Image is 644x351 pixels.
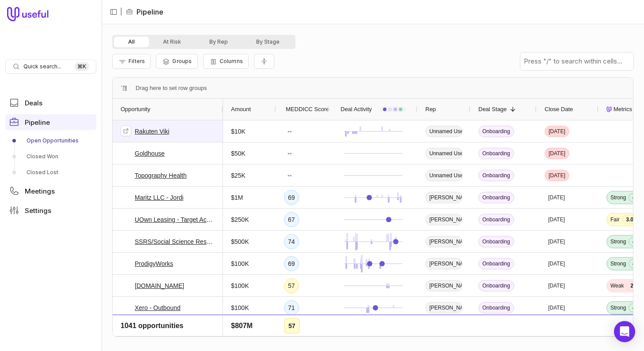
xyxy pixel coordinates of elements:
a: Goldhouse [135,148,165,159]
button: Collapse sidebar [107,5,120,19]
span: Quick search... [23,63,61,70]
span: Onboarding [478,148,514,159]
button: Collapse all rows [254,54,274,69]
span: [PERSON_NAME] [425,302,462,314]
span: Onboarding [478,258,514,269]
div: 69 [284,190,299,205]
span: 4.0 [629,259,644,268]
div: Pipeline submenu [5,134,96,179]
span: Groups [172,58,192,64]
span: $25K [231,170,246,181]
span: Strong [610,326,626,333]
span: Deal Activity [341,104,372,115]
span: Onboarding [478,170,514,181]
time: [DATE] [548,326,565,333]
span: Meetings [25,188,55,194]
span: Unnamed User [425,170,462,181]
span: $1M [231,192,243,203]
a: Open Opportunities [5,134,96,148]
span: [PERSON_NAME] [425,236,462,247]
a: Deals [5,95,96,111]
a: Xero - Outbound [135,302,181,313]
a: ProdigyWorks [135,258,173,269]
span: $250K [231,214,249,225]
div: 67 [284,212,299,227]
span: $100K [231,302,249,313]
span: Onboarding [478,214,514,225]
span: Strong [610,304,626,311]
time: [DATE] [549,128,565,135]
a: Closed Won [5,149,96,164]
span: Onboarding [478,236,514,247]
span: Onboarding [478,324,514,336]
div: Open Intercom Messenger [614,321,635,342]
li: Pipeline [126,7,163,17]
span: Drag here to set row groups [136,83,207,93]
time: [DATE] [548,194,565,201]
button: By Rep [195,37,242,47]
span: [PERSON_NAME] [425,324,462,336]
time: [DATE] [548,216,565,223]
span: Fair [610,216,620,223]
span: Close Date [545,104,573,115]
span: Onboarding [478,280,514,291]
time: [DATE] [548,304,565,311]
span: Strong [610,260,626,267]
button: At Risk [149,37,195,47]
div: MEDDICC Score [284,99,321,120]
span: $10K [231,126,246,137]
span: 3.0 [622,215,637,224]
a: [DOMAIN_NAME] [135,280,184,291]
a: Closed Lost [5,165,96,179]
span: $500K [231,236,249,247]
button: Columns [203,54,249,69]
span: $100K [231,280,249,291]
span: Weak [610,282,624,289]
a: Settings [5,202,96,218]
a: Topography Health [135,170,187,181]
span: Columns [220,58,243,64]
input: Press "/" to search within cells... [520,52,633,70]
span: Deal Stage [478,104,507,115]
span: $100K [231,258,249,269]
div: 71 [284,300,299,315]
time: [DATE] [549,172,565,179]
span: Filters [129,58,145,64]
div: 63 [284,322,299,337]
span: 4.0 [629,303,644,312]
span: Metrics [614,104,632,115]
a: Meetings [5,183,96,199]
span: [PERSON_NAME] [425,280,462,291]
span: [PERSON_NAME] [425,258,462,269]
button: Group Pipeline [156,54,197,69]
span: Settings [25,207,51,214]
span: 4.0 [629,193,644,202]
span: 2.0 [626,281,641,290]
span: [PERSON_NAME] [425,192,462,203]
span: $500K [231,325,249,335]
div: Row Groups [136,83,207,93]
span: $50K [231,148,246,159]
span: 4.0 [629,237,644,246]
span: Opportunity [121,104,150,115]
span: Onboarding [478,302,514,314]
span: Deals [25,100,42,106]
span: | [120,7,122,17]
time: [DATE] [548,238,565,245]
button: Filter Pipeline [112,54,151,69]
time: [DATE] [548,260,565,267]
button: By Stage [242,37,294,47]
a: Maritz LLC - Jordi [135,192,183,203]
a: Rakuten Viki [135,126,169,137]
div: -- [284,124,295,138]
div: 57 [284,278,299,293]
span: Pipeline [25,119,50,126]
div: 69 [284,256,299,271]
div: 74 [284,234,299,249]
span: Amount [231,104,251,115]
span: Unnamed User [425,126,462,137]
time: [DATE] [549,150,565,157]
a: Overworld [135,325,163,335]
span: [PERSON_NAME] [425,214,462,225]
span: Strong [610,238,626,245]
